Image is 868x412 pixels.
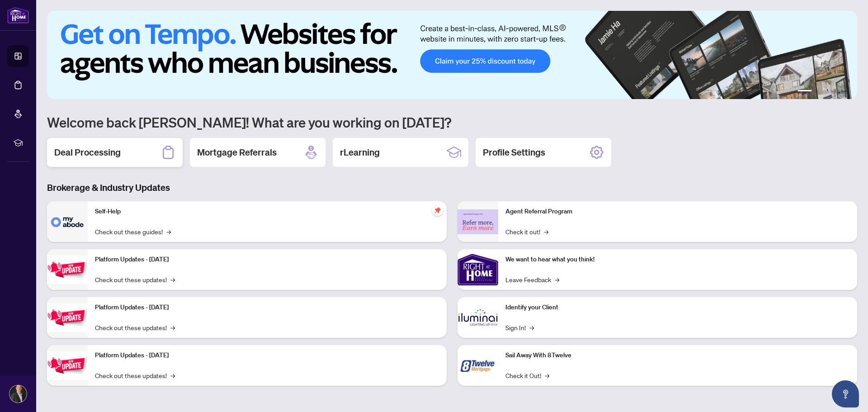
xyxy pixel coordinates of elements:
[170,275,175,284] span: →
[95,370,175,380] a: Check out these updates!→
[529,322,534,332] span: →
[483,146,545,159] h2: Profile Settings
[170,370,175,380] span: →
[830,90,834,94] button: 4
[47,201,88,242] img: Self-Help
[505,207,850,217] p: Agent Referral Program
[555,275,559,284] span: →
[95,255,439,265] p: Platform Updates - [DATE]
[95,207,439,217] p: Self-Help
[832,380,859,407] button: Open asap
[505,275,559,284] a: Leave Feedback→
[166,227,171,237] span: →
[432,205,443,216] span: pushpin
[545,370,549,380] span: →
[505,227,548,237] a: Check it out!→
[47,181,857,194] h3: Brokerage & Industry Updates
[7,7,29,24] img: logo
[544,227,548,237] span: →
[47,256,88,284] img: Platform Updates - July 21, 2025
[837,90,841,94] button: 5
[95,350,439,360] p: Platform Updates - [DATE]
[9,385,27,403] img: Profile Icon
[458,345,498,386] img: Sail Away With 8Twelve
[95,322,175,332] a: Check out these updates!→
[340,146,380,159] h2: rLearning
[505,255,850,265] p: We want to hear what you think!
[95,275,175,284] a: Check out these updates!→
[197,146,277,159] h2: Mortgage Referrals
[816,90,819,94] button: 2
[823,90,826,94] button: 3
[47,11,857,99] img: Slide 0
[505,303,850,313] p: Identify your Client
[797,90,812,94] button: 1
[505,322,534,332] a: Sign In!→
[458,209,498,234] img: Agent Referral Program
[458,249,498,290] img: We want to hear what you think!
[505,370,549,380] a: Check it Out!→
[844,90,848,94] button: 6
[170,322,175,332] span: →
[47,351,88,380] img: Platform Updates - June 23, 2025
[47,303,88,332] img: Platform Updates - July 8, 2025
[458,297,498,338] img: Identify your Client
[47,114,857,131] h1: Welcome back [PERSON_NAME]! What are you working on [DATE]?
[95,303,439,313] p: Platform Updates - [DATE]
[95,227,171,237] a: Check out these guides!→
[505,350,850,360] p: Sail Away With 8Twelve
[54,146,121,159] h2: Deal Processing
